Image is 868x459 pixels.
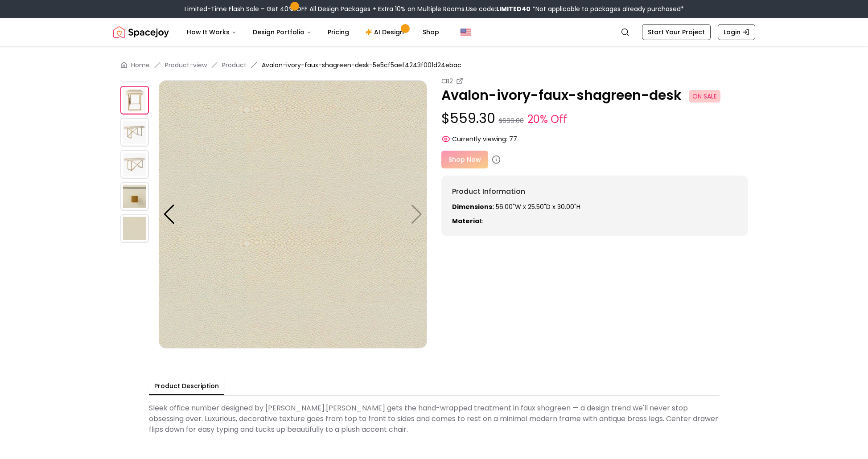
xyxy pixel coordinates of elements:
[113,23,169,41] a: Spacejoy
[718,24,755,40] a: Login
[452,202,494,211] strong: Dimensions:
[113,18,755,46] nav: Global
[180,23,244,41] button: How It Works
[452,186,737,197] h6: Product Information
[441,111,748,127] p: $559.30
[159,80,427,348] img: https://storage.googleapis.com/spacejoy-main/assets/5e5cf5aef4243f001d24ebac/product_4_88g0b0330dbj
[120,150,149,179] img: https://storage.googleapis.com/spacejoy-main/assets/5e5cf5aef4243f001d24ebac/product_2_ee6bnl281gj
[246,23,319,41] button: Design Portfolio
[689,90,720,102] span: ON SALE
[262,61,461,70] span: Avalon-ivory-faux-shagreen-desk-5e5cf5aef4243f001d24ebac
[509,135,517,143] span: 77
[165,61,207,70] a: Product-view
[358,23,414,41] a: AI Design
[120,182,149,211] img: https://storage.googleapis.com/spacejoy-main/assets/5e5cf5aef4243f001d24ebac/product_3_1mppl5b50e0b
[120,86,149,115] img: https://storage.googleapis.com/spacejoy-main/assets/5e5cf5aef4243f001d24ebac/product_0_53dg66nda356
[527,111,567,127] small: 20% Off
[131,61,150,70] a: Home
[496,4,531,13] b: LIMITED40
[149,378,224,395] button: Product Description
[222,61,247,70] a: Product
[642,24,711,40] a: Start Your Project
[452,135,507,143] span: Currently viewing:
[120,54,149,82] img: https://storage.googleapis.com/spacejoy-main/assets/5e5cf5aef4243f001d24ebac/product_2_26i9abjnbhk7
[321,23,356,41] a: Pricing
[120,61,748,70] nav: breadcrumb
[180,23,446,41] nav: Main
[113,23,169,41] img: Spacejoy Logo
[120,214,149,243] img: https://storage.googleapis.com/spacejoy-main/assets/5e5cf5aef4243f001d24ebac/product_4_88g0b0330dbj
[415,23,446,41] a: Shop
[185,4,684,13] div: Limited-Time Flash Sale – Get 40% OFF All Design Packages + Extra 10% on Multiple Rooms.
[461,27,471,37] img: United States
[466,4,531,13] span: Use code:
[499,116,524,125] small: $699.00
[531,4,684,13] span: *Not applicable to packages already purchased*
[149,399,720,439] div: Sleek office number designed by [PERSON_NAME].[PERSON_NAME] gets the hand-wrapped treatment in fa...
[452,217,483,225] strong: Material:
[452,202,737,211] p: 56.00"W x 25.50"D x 30.00"H
[120,118,149,147] img: https://storage.googleapis.com/spacejoy-main/assets/5e5cf5aef4243f001d24ebac/product_1_0hhpfg51c39gi
[441,87,748,103] p: Avalon-ivory-faux-shagreen-desk
[441,77,453,86] small: CB2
